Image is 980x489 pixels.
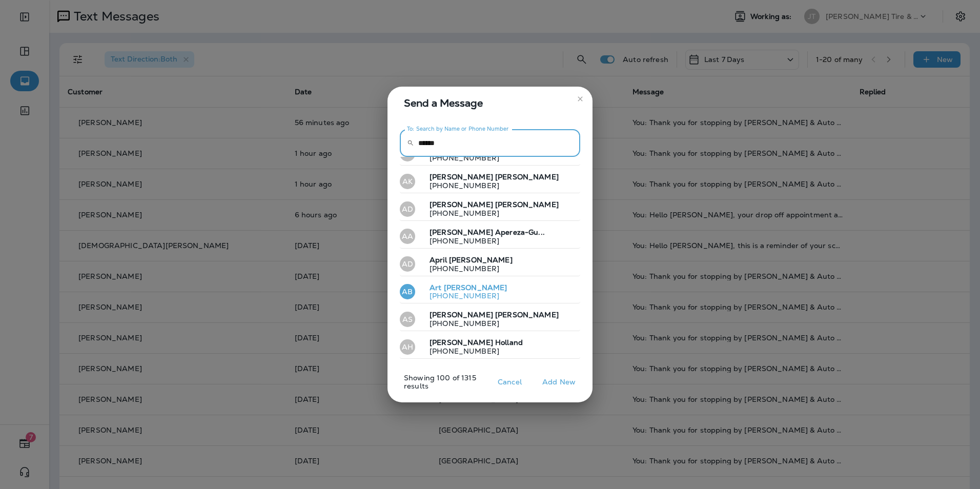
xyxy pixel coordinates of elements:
[421,319,559,328] p: [PHONE_NUMBER]
[400,280,580,304] button: ABArt [PERSON_NAME][PHONE_NUMBER]
[404,95,580,111] span: Send a Message
[572,91,588,107] button: close
[430,255,447,264] span: April
[430,200,493,209] span: [PERSON_NAME]
[400,170,580,193] button: AK[PERSON_NAME] [PERSON_NAME][PHONE_NUMBER]
[495,338,523,347] span: Holland
[495,172,559,181] span: [PERSON_NAME]
[449,255,513,264] span: [PERSON_NAME]
[400,174,415,189] div: AK
[421,264,513,273] p: [PHONE_NUMBER]
[400,335,580,359] button: AH[PERSON_NAME] Holland[PHONE_NUMBER]
[495,200,559,209] span: [PERSON_NAME]
[430,338,493,347] span: [PERSON_NAME]
[421,237,545,245] p: [PHONE_NUMBER]
[400,284,415,299] div: AB
[495,228,545,237] span: Apereza-Gu...
[400,339,415,355] div: AH
[400,256,415,272] div: AD
[400,197,580,221] button: AD[PERSON_NAME] [PERSON_NAME][PHONE_NUMBER]
[537,374,581,390] button: Add New
[407,125,509,133] label: To: Search by Name or Phone Number
[430,310,493,319] span: [PERSON_NAME]
[444,283,507,292] span: [PERSON_NAME]
[400,253,580,276] button: ADApril [PERSON_NAME][PHONE_NUMBER]
[421,209,559,217] p: [PHONE_NUMBER]
[400,201,415,217] div: AD
[400,229,415,244] div: AA
[491,374,529,390] button: Cancel
[421,347,523,355] p: [PHONE_NUMBER]
[495,310,559,319] span: [PERSON_NAME]
[400,312,415,327] div: AS
[421,154,559,162] p: [PHONE_NUMBER]
[383,374,491,398] p: Showing 100 of 1315 results
[421,181,559,190] p: [PHONE_NUMBER]
[400,225,580,249] button: AA[PERSON_NAME] Apereza-Gu...[PHONE_NUMBER]
[400,308,580,331] button: AS[PERSON_NAME] [PERSON_NAME][PHONE_NUMBER]
[421,292,507,300] p: [PHONE_NUMBER]
[430,172,493,181] span: [PERSON_NAME]
[430,283,441,292] span: Art
[430,228,493,237] span: [PERSON_NAME]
